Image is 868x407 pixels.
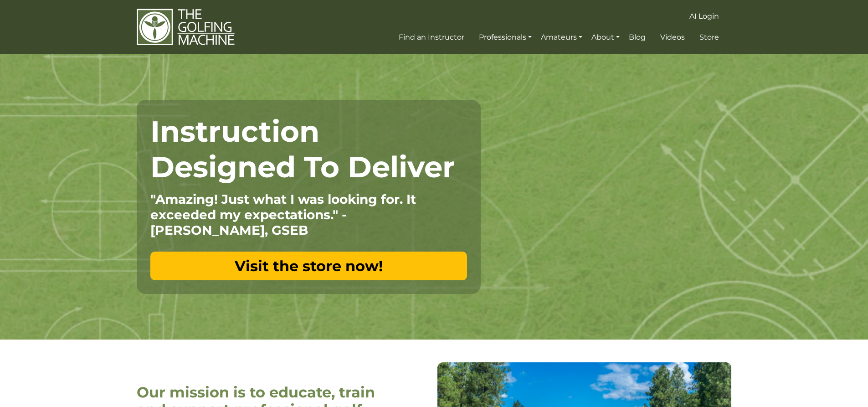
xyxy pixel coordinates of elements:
[658,29,687,46] a: Videos
[150,113,467,185] h1: Instruction Designed To Deliver
[477,29,534,46] a: Professionals
[589,29,622,46] a: About
[627,29,648,46] a: Blog
[150,252,467,280] a: Visit the store now!
[697,29,721,46] a: Store
[137,8,235,46] img: The Golfing Machine
[150,191,467,238] p: "Amazing! Just what I was looking for. It exceeded my expectations." - [PERSON_NAME], GSEB
[699,33,719,41] span: Store
[629,33,646,41] span: Blog
[539,29,585,46] a: Amateurs
[399,33,464,41] span: Find an Instructor
[660,33,685,41] span: Videos
[689,12,719,21] span: AI Login
[396,29,467,46] a: Find an Instructor
[687,8,721,25] a: AI Login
